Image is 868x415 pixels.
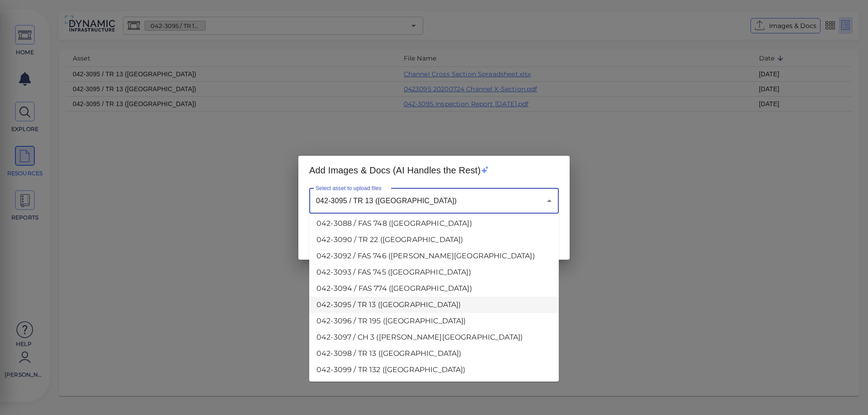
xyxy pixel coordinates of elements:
[309,280,559,297] li: 042-3094 / FAS 774 ([GEOGRAPHIC_DATA])
[830,374,861,408] iframe: Chat
[309,378,559,394] li: 042-3100 / TR 10 ([PERSON_NAME][GEOGRAPHIC_DATA])
[309,264,559,280] li: 042-3093 / FAS 745 ([GEOGRAPHIC_DATA])
[543,195,556,207] button: Close
[309,163,559,177] h2: Add Images & Docs (AI Handles the Rest)
[309,329,559,345] li: 042-3097 / CH 3 ([PERSON_NAME][GEOGRAPHIC_DATA])
[309,215,559,232] li: 042-3088 / FAS 748 ([GEOGRAPHIC_DATA])
[309,345,559,362] li: 042-3098 / TR 13 ([GEOGRAPHIC_DATA])
[309,362,559,378] li: 042-3099 / TR 132 ([GEOGRAPHIC_DATA])
[309,297,559,313] li: 042-3095 / TR 13 ([GEOGRAPHIC_DATA])
[309,248,559,264] li: 042-3092 / FAS 746 ([PERSON_NAME][GEOGRAPHIC_DATA])
[309,232,559,248] li: 042-3090 / TR 22 ([GEOGRAPHIC_DATA])
[309,313,559,329] li: 042-3096 / TR 195 ([GEOGRAPHIC_DATA])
